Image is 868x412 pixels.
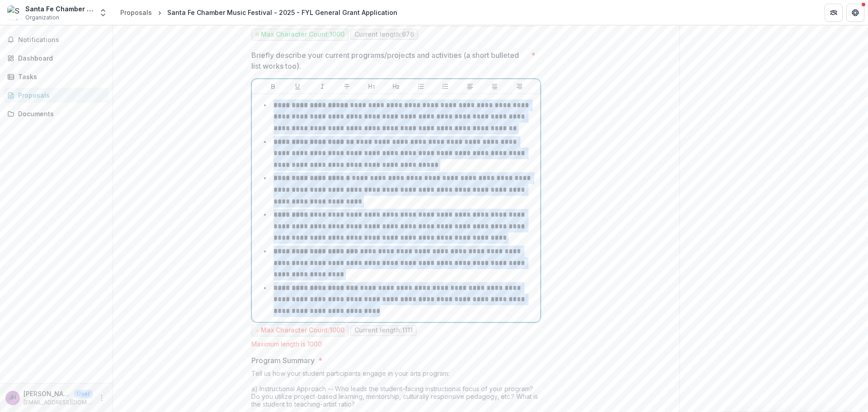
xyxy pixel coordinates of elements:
nav: breadcrumb [117,6,401,19]
button: Heading 2 [391,81,401,92]
button: Align Left [465,81,476,92]
div: Dashboard [18,53,102,63]
button: Italicize [317,81,328,92]
div: Santa Fe Chamber Music Festival [25,4,93,14]
div: Santa Fe Chamber Music Festival - 2025 - FYL General Grant Application [167,8,397,17]
button: Bold [268,81,278,92]
div: Joseph Hohlfeld [9,395,16,401]
button: More [96,393,107,403]
button: Align Center [489,81,500,92]
button: Partners [825,4,843,22]
p: Max Character Count: 1000 [261,327,344,334]
p: Program Summary [251,355,315,366]
a: Proposals [4,88,109,103]
button: Open entity switcher [97,4,109,22]
a: Dashboard [4,51,109,66]
div: Documents [18,109,102,118]
button: Get Help [846,4,864,22]
span: Notifications [18,36,105,44]
a: Documents [4,106,109,121]
p: Current length: 1111 [354,327,413,334]
p: Briefly describe your current programs/projects and activities (a short bulleted list works too). [251,50,528,71]
p: Current length: 676 [354,31,414,38]
p: User [74,390,93,398]
div: Maximum length is 1000 [251,340,541,348]
button: Underline [292,81,303,92]
button: Bullet List [415,81,426,92]
p: [EMAIL_ADDRESS][DOMAIN_NAME] [24,398,93,407]
button: Align Right [514,81,525,92]
a: Proposals [117,6,156,19]
span: Organization [25,14,59,22]
button: Notifications [4,33,109,47]
p: [PERSON_NAME] [24,389,71,398]
a: Tasks [4,69,109,84]
button: Heading 1 [366,81,377,92]
button: Ordered List [440,81,451,92]
div: Tasks [18,72,102,81]
img: Santa Fe Chamber Music Festival [7,5,22,20]
div: Proposals [18,90,102,100]
div: Proposals [120,8,152,17]
button: Strike [341,81,352,92]
p: Max Character Count: 1000 [261,31,344,38]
